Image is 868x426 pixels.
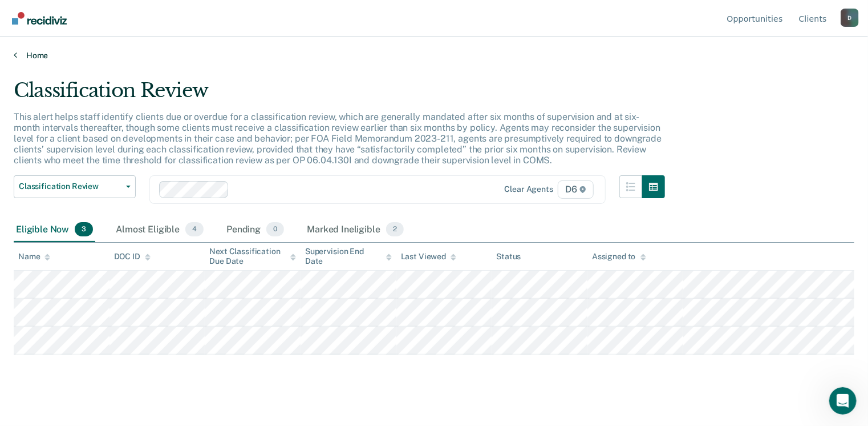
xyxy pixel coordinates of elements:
[14,111,662,166] p: This alert helps staff identify clients due or overdue for a classification review, which are gen...
[185,222,204,237] span: 4
[829,387,857,415] iframe: Intercom live chat
[114,252,151,262] div: DOC ID
[14,79,665,111] div: Classification Review
[113,218,206,243] div: Almost Eligible4
[18,252,50,262] div: Name
[305,218,406,243] div: Marked Ineligible2
[592,252,646,262] div: Assigned to
[505,184,553,194] div: Clear agents
[841,9,859,27] button: Profile dropdown button
[496,252,521,262] div: Status
[14,175,136,198] button: Classification Review
[841,9,859,27] div: D
[224,218,286,243] div: Pending0
[266,222,284,237] span: 0
[558,180,594,199] span: D6
[401,252,456,262] div: Last Viewed
[209,247,296,266] div: Next Classification Due Date
[75,222,93,237] span: 3
[386,222,404,237] span: 2
[12,12,67,25] img: Recidiviz
[14,50,854,61] a: Home
[19,182,121,191] span: Classification Review
[305,247,392,266] div: Supervision End Date
[14,218,95,243] div: Eligible Now3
